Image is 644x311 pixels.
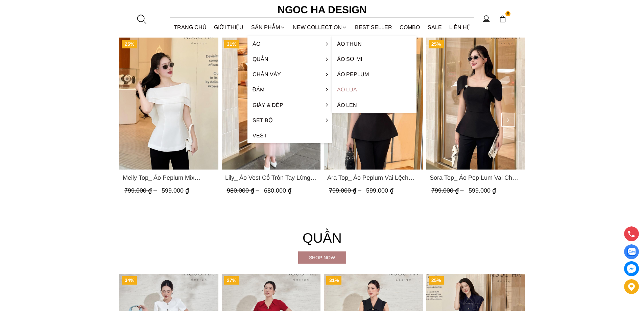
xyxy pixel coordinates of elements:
[351,18,396,36] a: BEST SELLER
[210,18,247,36] a: GIỚI THIỆU
[123,173,215,182] a: Link to Meily Top_ Áo Peplum Mix Choàng Vai Vải Tơ Màu Trắng A1086
[247,97,332,113] a: Giày & Dép
[298,251,346,264] a: Shop now
[396,18,424,36] a: Combo
[468,187,496,194] span: 599.000 ₫
[264,187,291,194] span: 680.000 ₫
[247,128,332,143] a: Vest
[225,173,317,182] span: Lily_ Áo Vest Cổ Tròn Tay Lừng Mix Chân Váy Lưới Màu Hồng A1082+CV140
[123,173,215,182] span: Meily Top_ Áo Peplum Mix Choàng Vai Vải Tơ Màu Trắng A1086
[119,227,525,249] h4: Quần
[170,18,211,36] a: TRANG CHỦ
[162,187,189,194] span: 599.000 ₫
[124,187,159,194] span: 799.000 ₫
[366,187,393,194] span: 599.000 ₫
[624,244,639,259] a: Display image
[332,67,416,82] a: Áo Peplum
[327,173,420,182] span: Ara Top_ Áo Peplum Vai Lệch Đính Cúc Màu Đen A1084
[289,18,351,36] a: NEW COLLECTION
[429,173,522,182] span: Sora Top_ Áo Pep Lum Vai Chờm Đính Cúc 2 Bên Màu Đen A1081
[332,97,416,113] a: Áo len
[247,36,332,51] a: Áo
[226,187,261,194] span: 980.000 ₫
[332,36,416,51] a: Áo thun
[327,173,420,182] a: Link to Ara Top_ Áo Peplum Vai Lệch Đính Cúc Màu Đen A1084
[627,248,636,256] img: Display image
[329,187,363,194] span: 799.000 ₫
[446,18,474,36] a: LIÊN HỆ
[221,38,320,170] a: Product image - Lily_ Áo Vest Cổ Tròn Tay Lừng Mix Chân Váy Lưới Màu Hồng A1082+CV140
[298,254,346,261] div: Shop now
[499,15,506,23] img: img-CART-ICON-ksit0nf1
[247,67,332,82] a: Chân váy
[247,51,332,67] a: Quần
[505,11,511,17] span: 0
[332,82,416,97] a: Áo lụa
[332,51,416,67] a: Áo sơ mi
[324,38,423,170] a: Product image - Ara Top_ Áo Peplum Vai Lệch Đính Cúc Màu Đen A1084
[247,18,289,36] div: SẢN PHẨM
[624,261,639,276] a: messenger
[225,173,317,182] a: Link to Lily_ Áo Vest Cổ Tròn Tay Lừng Mix Chân Váy Lưới Màu Hồng A1082+CV140
[271,2,373,18] a: Ngoc Ha Design
[247,113,332,128] a: Set Bộ
[247,82,332,97] a: Đầm
[119,38,218,170] a: Product image - Meily Top_ Áo Peplum Mix Choàng Vai Vải Tơ Màu Trắng A1086
[424,18,446,36] a: SALE
[429,173,522,182] a: Link to Sora Top_ Áo Pep Lum Vai Chờm Đính Cúc 2 Bên Màu Đen A1081
[431,187,465,194] span: 799.000 ₫
[426,38,525,170] a: Product image - Sora Top_ Áo Pep Lum Vai Chờm Đính Cúc 2 Bên Màu Đen A1081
